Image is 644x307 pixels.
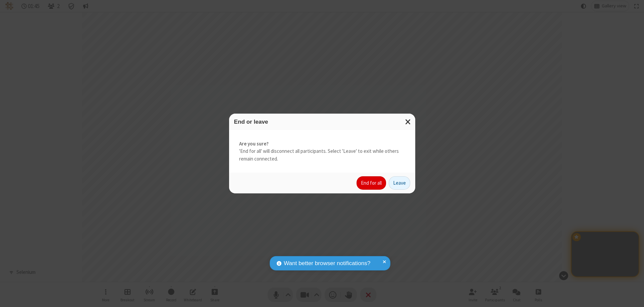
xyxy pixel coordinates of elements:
[401,114,415,130] button: Close modal
[239,140,405,148] strong: Are you sure?
[389,176,410,190] button: Leave
[234,119,410,125] h3: End or leave
[284,259,370,268] span: Want better browser notifications?
[357,176,386,190] button: End for all
[229,130,415,173] div: 'End for all' will disconnect all participants. Select 'Leave' to exit while others remain connec...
